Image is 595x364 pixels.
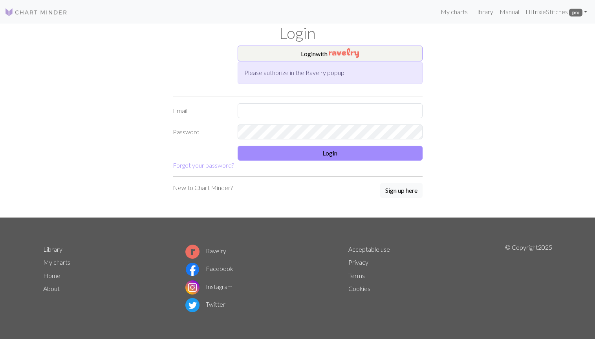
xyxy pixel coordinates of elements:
[522,4,590,20] a: HiTrixieStitches pro
[329,48,359,58] img: Ravelry
[348,245,390,253] a: Acceptable use
[43,272,60,279] a: Home
[496,4,522,20] a: Manual
[5,7,68,17] img: Logo
[185,283,233,290] a: Instagram
[471,4,496,20] a: Library
[238,61,423,84] div: Please authorize in the Ravelry popup
[238,46,423,61] button: Loginwith
[505,243,552,314] p: © Copyright 2025
[185,245,200,259] img: Ravelry logo
[569,9,582,16] span: pro
[168,103,233,118] label: Email
[168,124,233,139] label: Password
[348,285,370,292] a: Cookies
[185,280,200,294] img: Instagram logo
[43,258,70,266] a: My charts
[438,4,471,20] a: My charts
[348,258,368,266] a: Privacy
[380,183,423,198] button: Sign up here
[38,24,557,42] h1: Login
[173,161,234,169] a: Forgot your password?
[43,245,62,253] a: Library
[185,265,233,272] a: Facebook
[43,285,60,292] a: About
[238,146,423,161] button: Login
[348,272,365,279] a: Terms
[185,298,200,312] img: Twitter logo
[380,183,423,199] a: Sign up here
[173,183,233,192] p: New to Chart Minder?
[185,247,226,254] a: Ravelry
[185,262,200,276] img: Facebook logo
[185,300,225,308] a: Twitter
